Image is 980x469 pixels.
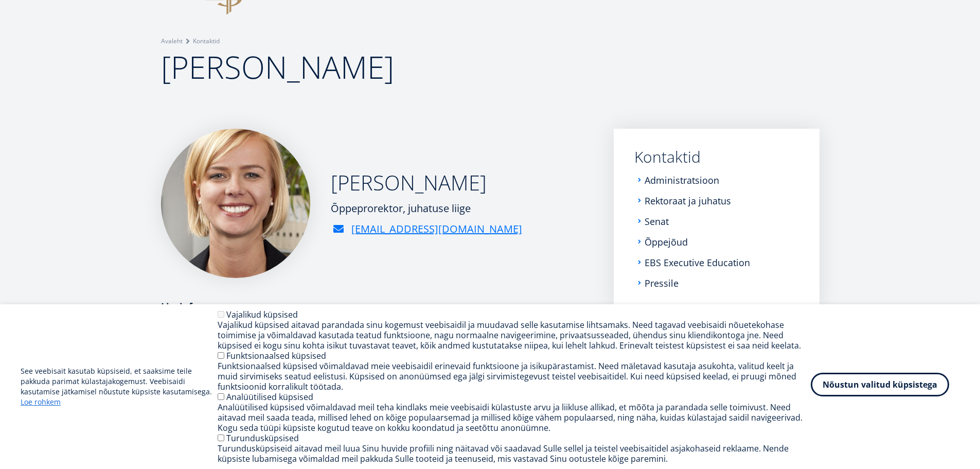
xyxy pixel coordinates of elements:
[811,373,949,396] button: Nõustun valitud küpsistega
[331,201,522,216] div: Õppeprorektor, juhatuse liige
[645,257,750,268] a: EBS Executive Education
[645,278,679,288] a: Pressile
[21,366,218,407] p: See veebisait kasutab küpsiseid, et saaksime teile pakkuda parimat külastajakogemust. Veebisaidi ...
[226,391,313,403] label: Analüütilised küpsised
[226,350,326,361] label: Funktsionaalsed küpsised
[161,46,394,88] span: [PERSON_NAME]
[634,149,799,165] a: Kontaktid
[645,216,669,227] a: Senat
[161,36,183,46] a: Avaleht
[331,170,522,196] h2: [PERSON_NAME]
[193,36,220,46] a: Kontaktid
[351,221,522,237] a: [EMAIL_ADDRESS][DOMAIN_NAME]
[645,196,731,206] a: Rektoraat ja juhatus
[161,299,593,314] div: Lisainfo
[218,320,811,351] div: Vajalikud küpsised aitavad parandada sinu kogemust veebisaidil ja muudavad selle kasutamise lihts...
[226,309,298,320] label: Vajalikud küpsised
[645,237,688,247] a: Õppejõud
[21,397,61,407] a: Loe rohkem
[218,402,811,433] div: Analüütilised küpsised võimaldavad meil teha kindlaks meie veebisaidi külastuste arvu ja liikluse...
[161,129,310,278] img: Maarja Murumägi
[645,175,719,185] a: Administratsioon
[226,432,299,444] label: Turundusküpsised
[218,361,811,392] div: Funktsionaalsed küpsised võimaldavad meie veebisaidil erinevaid funktsioone ja isikupärastamist. ...
[218,443,811,464] div: Turundusküpsiseid aitavad meil luua Sinu huvide profiili ning näitavad või saadavad Sulle sellel ...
